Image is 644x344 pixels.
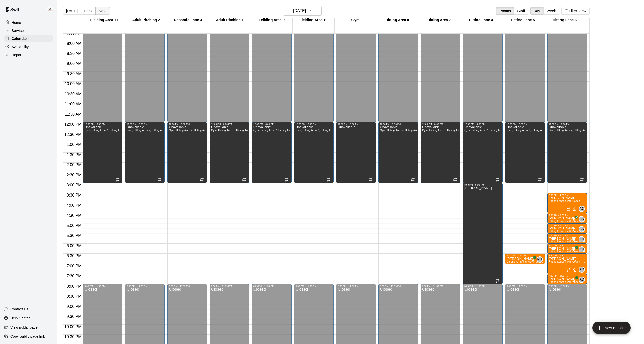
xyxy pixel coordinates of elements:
[211,123,248,125] div: 12:00 PM – 3:00 PM
[549,281,603,283] span: Hitting Lesson with Coach [PERSON_NAME]
[549,260,619,263] span: Hitting Lesson with Coach [PERSON_NAME] (60 minutes)
[65,173,83,177] span: 2:30 PM
[380,123,417,125] div: 12:00 PM – 3:00 PM
[84,123,121,125] div: 12:00 PM – 3:00 PM
[581,206,585,212] span: Anthony Dionisio
[251,18,293,23] div: Feilding Area 9
[549,224,586,227] div: 5:00 PM – 5:30 PM
[336,122,376,183] div: 12:00 PM – 3:00 PM: Unavailable
[567,207,571,211] span: Recurring event
[580,178,584,182] span: Recurring event
[549,194,586,196] div: 3:30 PM – 4:30 PM
[4,27,53,34] a: Services
[579,277,585,283] div: Anthony Dionisio
[549,234,586,237] div: 5:30 PM – 6:00 PM
[579,216,585,222] div: Anthony Dionisio
[549,123,586,125] div: 12:00 PM – 3:00 PM
[530,7,544,15] button: Day
[380,285,417,287] div: 8:00 PM – 11:59 PM
[4,51,53,59] a: Reports
[65,203,83,207] span: 4:00 PM
[592,322,631,334] button: add
[543,7,559,15] button: Week
[580,217,584,222] span: AD
[65,193,83,197] span: 3:30 PM
[495,279,500,283] span: Recurring event
[167,122,207,183] div: 12:00 PM – 3:00 PM: Unavailable
[530,257,535,263] span: All customers have paid
[547,244,587,254] div: 6:00 PM – 6:30 PM: Rylan McCoy
[547,274,587,284] div: 7:30 PM – 8:00 PM: Nolyn Gibson
[84,129,246,132] span: Gym, Hitting Area 7, Hitting Area [GEOGRAPHIC_DATA], Adult Pitching 2, [GEOGRAPHIC_DATA] 9, Field...
[167,18,209,23] div: Rapsodo Lane 3
[10,316,30,321] p: Help Center
[507,254,543,257] div: 6:30 PM – 7:00 PM
[453,178,457,182] span: Recurring event
[549,240,603,243] span: Hitting Lesson with Coach [PERSON_NAME]
[418,18,460,23] div: Hitting Area 7
[547,254,587,274] div: 6:30 PM – 7:30 PM: Hitting Lesson with Coach Anthony (60 minutes)
[464,285,501,287] div: 8:00 PM – 11:59 PM
[514,7,528,15] button: Staff
[211,285,248,287] div: 8:00 PM – 11:59 PM
[496,7,514,15] button: Rooms
[547,193,587,213] div: 3:30 PM – 4:30 PM: Hitting Lesson with Coach Anthony (60 minutes)
[507,285,543,287] div: 8:00 PM – 11:59 PM
[549,254,586,257] div: 6:30 PM – 7:30 PM
[66,61,83,66] span: 9:00 AM
[65,183,83,187] span: 3:00 PM
[507,123,543,125] div: 12:00 PM – 3:00 PM
[127,123,163,125] div: 12:00 PM – 3:00 PM
[253,123,290,125] div: 12:00 PM – 3:00 PM
[369,178,373,182] span: Recurring event
[495,178,500,182] span: Recurring event
[66,41,83,46] span: 8:00 AM
[547,122,587,183] div: 12:00 PM – 3:00 PM: Unavailable
[125,122,165,183] div: 12:00 PM – 3:00 PM: Unavailable
[549,200,619,202] span: Hitting Lesson with Coach [PERSON_NAME] (60 minutes)
[296,285,332,287] div: 8:00 PM – 11:59 PM
[46,4,57,14] div: Enrique De Los Rios
[507,260,571,263] span: Defensive Infield with [PERSON_NAME] (30 minutes)
[65,223,83,228] span: 5:00 PM
[169,129,331,132] span: Gym, Hitting Area 7, Hitting Area [GEOGRAPHIC_DATA], Adult Pitching 2, [GEOGRAPHIC_DATA] 9, Field...
[63,82,83,86] span: 10:00 AM
[169,123,205,125] div: 12:00 PM – 3:00 PM
[502,18,544,23] div: Hitting Lane 5
[464,129,627,132] span: Gym, Hitting Area 7, Hitting Area [GEOGRAPHIC_DATA], Adult Pitching 2, [GEOGRAPHIC_DATA] 9, Field...
[378,122,418,183] div: 12:00 PM – 3:00 PM: Unavailable
[579,236,585,242] div: Anthony Dionisio
[549,220,603,223] span: Hitting Lesson with Coach [PERSON_NAME]
[549,230,603,233] span: Hitting Lesson with Coach [PERSON_NAME]
[66,72,83,76] span: 9:30 AM
[537,257,542,262] span: ND
[580,227,584,232] span: AD
[12,52,24,57] p: Reports
[284,6,322,16] button: [DATE]
[66,51,83,56] span: 8:30 AM
[65,314,83,319] span: 9:30 PM
[579,206,585,212] div: Anthony Dionisio
[63,335,83,339] span: 10:30 PM
[547,223,587,233] div: 5:00 PM – 5:30 PM: Hitting Lesson with Coach Anthony
[581,236,585,242] span: Anthony Dionisio
[544,18,586,23] div: Hitting Lane 6
[567,268,571,272] span: Recurring event
[463,183,503,284] div: 3:00 PM – 8:00 PM: ALEX
[83,18,125,23] div: Fielding Area 11
[326,178,330,182] span: Recurring event
[211,129,373,132] span: Gym, Hitting Area 7, Hitting Area [GEOGRAPHIC_DATA], Adult Pitching 2, [GEOGRAPHIC_DATA] 9, Field...
[581,216,585,222] span: Anthony Dionisio
[549,275,586,277] div: 7:30 PM – 8:00 PM
[63,122,83,126] span: 12:00 PM
[10,307,28,312] p: Contact Us
[65,264,83,268] span: 7:00 PM
[284,178,288,182] span: Recurring event
[253,285,290,287] div: 8:00 PM – 11:59 PM
[253,129,416,132] span: Gym, Hitting Area 7, Hitting Area [GEOGRAPHIC_DATA], Adult Pitching 2, [GEOGRAPHIC_DATA] 9, Field...
[572,247,577,252] span: All customers have paid
[4,35,53,42] a: Calendar
[561,7,590,15] button: Filter View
